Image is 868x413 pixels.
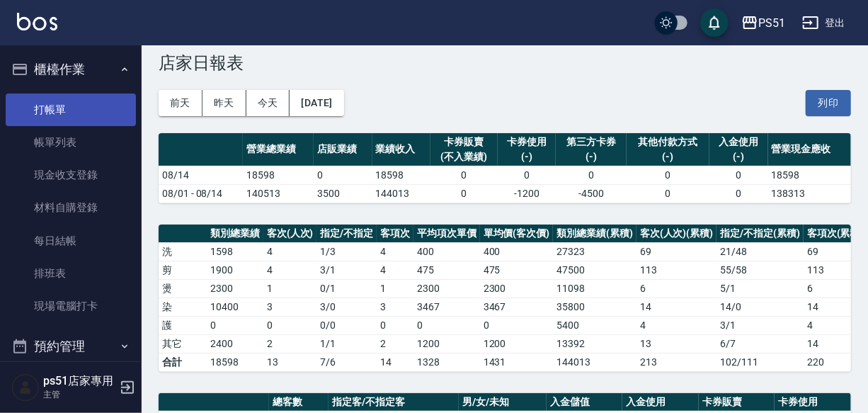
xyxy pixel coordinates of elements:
button: PS51 [736,9,791,38]
a: 材料自購登錄 [6,191,136,224]
td: 3 / 0 [316,298,377,316]
td: 護 [159,316,207,334]
th: 類別總業績 [207,225,263,243]
td: 1 [377,279,413,298]
td: 3 [263,298,317,316]
td: 6 [804,279,867,298]
td: 47500 [553,261,636,279]
th: 卡券使用 [775,393,851,412]
td: 0 [263,316,317,334]
td: 213 [636,353,717,371]
th: 客項次(累積) [804,225,867,243]
td: 燙 [159,279,207,298]
td: 0 [430,166,498,184]
div: (-) [501,149,552,164]
th: 營業總業績 [243,133,314,166]
a: 排班表 [6,257,136,290]
td: 2400 [207,334,263,353]
td: 1900 [207,261,263,279]
td: 3500 [314,184,372,203]
td: 4 [263,242,317,261]
th: 平均項次單價 [413,225,480,243]
td: 5400 [553,316,636,334]
div: 卡券使用 [501,135,552,149]
td: 69 [804,242,867,261]
td: 2 [377,334,413,353]
td: 475 [480,261,554,279]
td: 3467 [413,298,480,316]
td: 14 [377,353,413,371]
td: 6 / 7 [716,334,804,353]
td: 洗 [159,242,207,261]
td: 102/111 [716,353,804,371]
td: 2 [263,334,317,353]
td: 400 [413,242,480,261]
td: 55 / 58 [716,261,804,279]
button: 前天 [159,90,202,116]
div: 其他付款方式 [630,135,706,149]
button: 櫃檯作業 [6,51,136,88]
td: 18598 [372,166,430,184]
td: 4 [636,316,717,334]
td: 144013 [553,353,636,371]
a: 打帳單 [6,94,136,126]
th: 客次(人次)(累積) [636,225,717,243]
td: 18598 [768,166,851,184]
td: 1328 [413,353,480,371]
td: 2300 [480,279,554,298]
td: 0 / 0 [316,316,377,334]
td: 138313 [768,184,851,203]
td: 21 / 48 [716,242,804,261]
td: 0 / 1 [316,279,377,298]
td: 113 [804,261,867,279]
div: PS51 [758,14,785,32]
td: 合計 [159,353,207,371]
td: 4 [377,242,413,261]
div: (-) [713,149,764,164]
td: 35800 [553,298,636,316]
td: 5 / 1 [716,279,804,298]
td: 69 [636,242,717,261]
th: 業績收入 [372,133,430,166]
td: 其它 [159,334,207,353]
th: 總客數 [269,393,329,412]
img: Logo [17,13,57,30]
th: 類別總業績(累積) [553,225,636,243]
td: 3 / 1 [716,316,804,334]
button: [DATE] [290,90,343,116]
button: 今天 [246,90,290,116]
th: 店販業績 [314,133,372,166]
td: 4 [263,261,317,279]
td: 0 [413,316,480,334]
td: 6 [636,279,717,298]
td: 0 [430,184,498,203]
td: 染 [159,298,207,316]
th: 營業現金應收 [768,133,851,166]
td: 140513 [243,184,314,203]
td: 14 / 0 [716,298,804,316]
th: 單均價(客次價) [480,225,554,243]
p: 主管 [43,388,115,401]
td: 11098 [553,279,636,298]
div: (-) [559,149,623,164]
div: (-) [630,149,706,164]
td: 14 [636,298,717,316]
td: 2300 [207,279,263,298]
td: 剪 [159,261,207,279]
td: 2300 [413,279,480,298]
td: 0 [556,166,627,184]
th: 指定/不指定 [316,225,377,243]
div: 卡券販賣 [434,135,494,149]
td: 7/6 [316,353,377,371]
td: 0 [207,316,263,334]
td: -4500 [556,184,627,203]
td: 400 [480,242,554,261]
button: 列印 [806,90,851,116]
td: 13 [263,353,317,371]
button: 昨天 [202,90,246,116]
td: 475 [413,261,480,279]
td: 18598 [243,166,314,184]
td: 0 [480,316,554,334]
td: 13 [636,334,717,353]
td: 18598 [207,353,263,371]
